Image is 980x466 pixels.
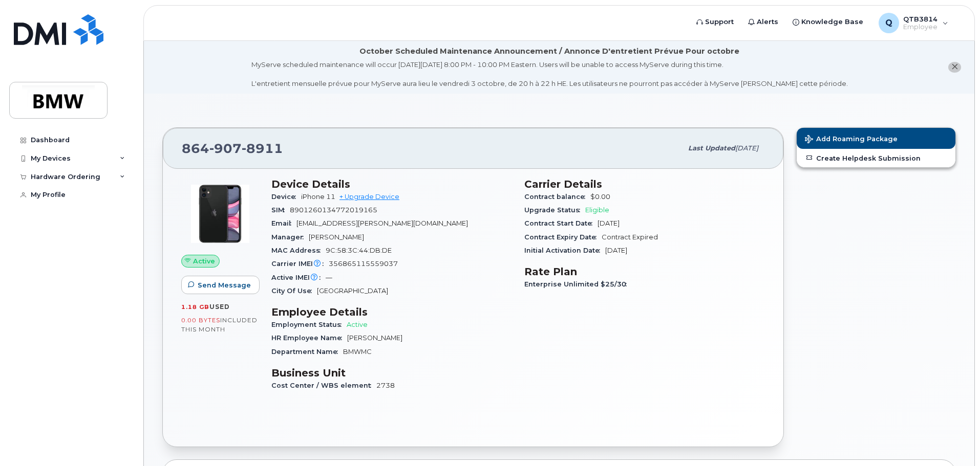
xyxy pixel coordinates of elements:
span: [GEOGRAPHIC_DATA] [317,287,388,295]
h3: Employee Details [271,306,512,318]
span: — [326,274,332,281]
span: Add Roaming Package [805,135,898,145]
span: $0.00 [590,193,610,201]
span: [EMAIL_ADDRESS][PERSON_NAME][DOMAIN_NAME] [296,219,468,227]
span: Eligible [585,206,609,214]
span: Contract Expiry Date [524,233,602,241]
span: [DATE] [735,144,758,152]
div: October Scheduled Maintenance Announcement / Annonce D'entretient Prévue Pour octobre [359,46,739,57]
span: Active [347,321,368,328]
span: 356865115559037 [329,260,398,268]
span: Last updated [688,144,735,152]
span: Active IMEI [271,274,326,281]
h3: Carrier Details [524,178,765,190]
button: Add Roaming Package [797,128,955,149]
h3: Rate Plan [524,265,765,278]
button: Send Message [181,276,260,294]
span: Contract balance [524,193,590,201]
span: 907 [209,141,242,156]
span: 2738 [376,382,395,389]
a: Create Helpdesk Submission [797,149,955,167]
span: 9C:58:3C:44:DB:DE [326,247,392,254]
span: Manager [271,233,309,241]
span: 8911 [242,141,283,156]
span: [DATE] [605,247,627,254]
span: [PERSON_NAME] [347,334,402,342]
h3: Device Details [271,178,512,190]
span: City Of Use [271,287,317,295]
span: Cost Center / WBS element [271,382,376,389]
span: Send Message [198,280,251,290]
h3: Business Unit [271,367,512,379]
span: 0.00 Bytes [181,317,220,324]
span: Enterprise Unlimited $25/30 [524,280,632,288]
span: HR Employee Name [271,334,347,342]
span: Device [271,193,301,201]
span: 8901260134772019165 [290,206,377,214]
span: 1.18 GB [181,303,209,310]
span: Department Name [271,348,343,356]
span: Active [193,256,215,266]
span: included this month [181,316,258,333]
a: + Upgrade Device [339,193,399,201]
img: iPhone_11.jpg [189,183,251,245]
span: Email [271,219,296,227]
iframe: Messenger Launcher [935,421,972,458]
div: MyServe scheduled maintenance will occur [DATE][DATE] 8:00 PM - 10:00 PM Eastern. Users will be u... [251,60,848,88]
span: SIM [271,206,290,214]
span: Employment Status [271,321,347,328]
span: Carrier IMEI [271,260,329,268]
span: iPhone 11 [301,193,335,201]
span: [DATE] [598,219,620,227]
span: 864 [182,141,283,156]
span: Contract Expired [602,233,658,241]
button: close notification [948,62,961,73]
span: BMWMC [343,348,372,356]
span: used [209,303,230,310]
span: Contract Start Date [524,219,598,227]
span: Upgrade Status [524,206,585,214]
span: [PERSON_NAME] [309,233,364,241]
span: MAC Address [271,247,326,254]
span: Initial Activation Date [524,247,605,254]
